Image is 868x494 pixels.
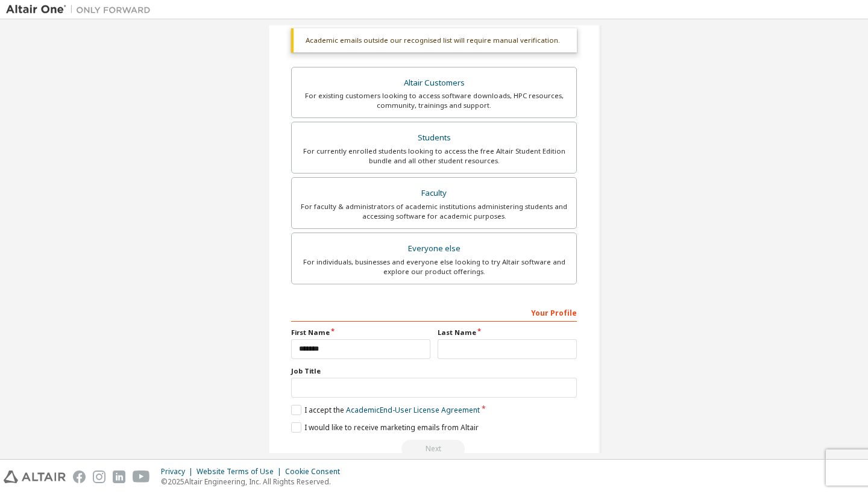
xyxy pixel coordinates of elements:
div: Faculty [299,185,569,202]
p: © 2025 Altair Engineering, Inc. All Rights Reserved. [161,477,347,487]
label: I would like to receive marketing emails from Altair [291,422,479,433]
div: For individuals, businesses and everyone else looking to try Altair software and explore our prod... [299,257,569,277]
label: First Name [291,328,430,337]
img: instagram.svg [93,471,105,483]
div: Your Profile [291,302,577,322]
img: facebook.svg [73,471,86,483]
div: Academic emails outside our recognised list will require manual verification. [291,28,577,52]
div: Altair Customers [299,75,569,92]
img: youtube.svg [133,471,150,483]
label: I accept the [291,405,480,415]
img: linkedin.svg [113,471,125,483]
img: Altair One [6,4,157,16]
label: Job Title [291,366,577,376]
div: Everyone else [299,240,569,257]
div: Read and acccept EULA to continue [291,440,577,458]
div: Website Terms of Use [197,467,285,477]
div: Privacy [161,467,197,477]
div: For currently enrolled students looking to access the free Altair Student Edition bundle and all ... [299,146,569,166]
img: altair_logo.svg [4,471,66,483]
a: Academic End-User License Agreement [346,405,480,415]
div: For existing customers looking to access software downloads, HPC resources, community, trainings ... [299,91,569,110]
label: Last Name [438,328,577,337]
div: For faculty & administrators of academic institutions administering students and accessing softwa... [299,202,569,221]
div: Cookie Consent [285,467,347,477]
div: Students [299,130,569,146]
